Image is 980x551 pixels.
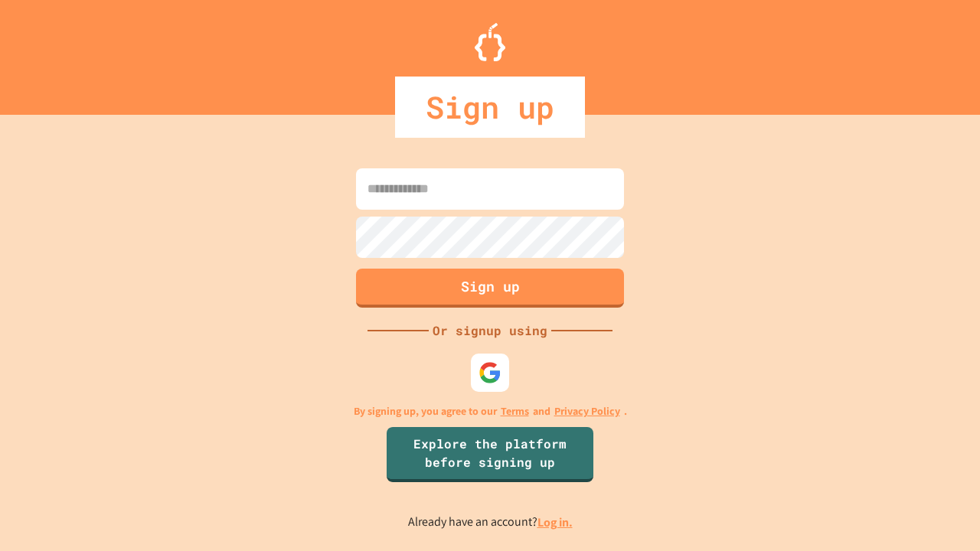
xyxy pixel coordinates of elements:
[537,514,573,530] a: Log in.
[354,403,627,419] p: By signing up, you agree to our and .
[429,321,551,340] div: Or signup using
[479,361,501,384] img: google-icon.svg
[387,427,593,482] a: Explore the platform before signing up
[395,77,585,138] div: Sign up
[356,269,624,308] button: Sign up
[853,423,965,488] iframe: chat widget
[916,490,965,536] iframe: chat widget
[408,513,573,532] p: Already have an account?
[501,403,529,419] a: Terms
[475,23,505,61] img: Logo.svg
[554,403,620,419] a: Privacy Policy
